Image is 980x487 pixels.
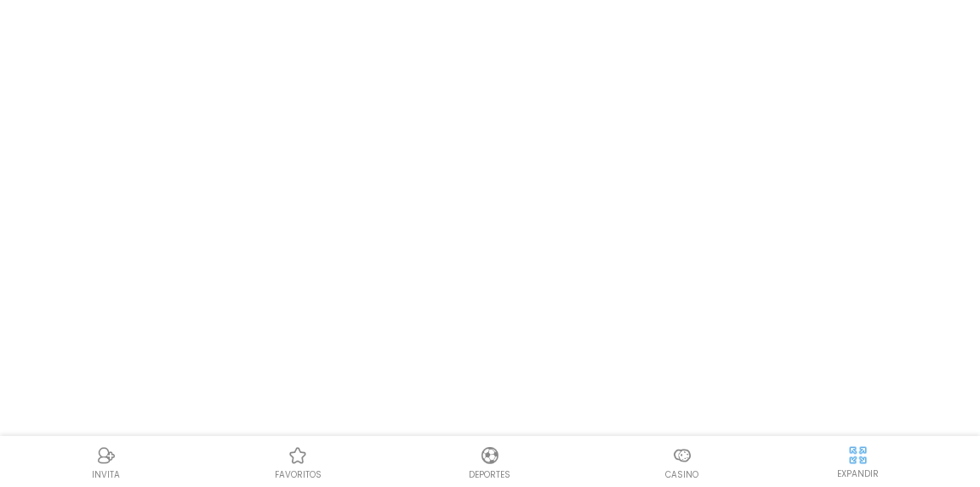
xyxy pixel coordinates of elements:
a: ReferralReferralINVITA [10,443,202,481]
img: Deportes [480,445,500,466]
img: hide [847,445,869,466]
img: Casino [672,445,692,466]
a: Casino FavoritosCasino Favoritosfavoritos [202,443,395,481]
p: EXPANDIR [837,467,879,480]
p: favoritos [275,468,322,481]
p: Casino [665,468,698,481]
p: INVITA [92,468,120,481]
img: Casino Favoritos [288,445,308,466]
a: DeportesDeportesDeportes [394,443,586,481]
a: CasinoCasinoCasino [586,443,778,481]
img: Referral [96,445,117,466]
p: Deportes [469,468,510,481]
